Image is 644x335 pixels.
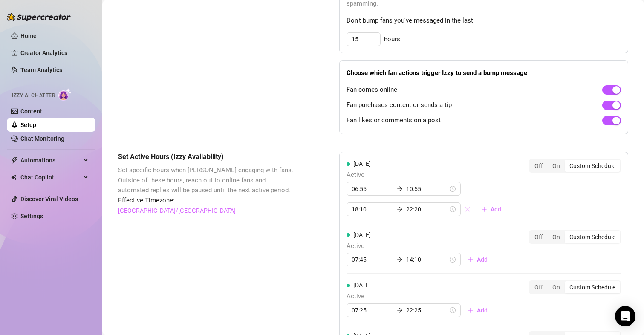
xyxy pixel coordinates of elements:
[397,257,403,263] span: arrow-right
[20,121,36,128] a: Setup
[20,213,43,219] a: Settings
[118,196,297,206] span: Effective Timezone:
[11,174,17,180] img: Chat Copilot
[548,160,565,172] div: On
[7,13,71,21] img: logo-BBDzfeDw.svg
[12,92,55,100] span: Izzy AI Chatter
[477,307,488,314] span: Add
[20,46,89,60] a: Creator Analytics
[477,256,488,263] span: Add
[548,281,565,293] div: On
[347,85,397,95] span: Fan comes online
[530,281,548,293] div: Off
[347,116,441,126] span: Fan likes or comments on a post
[58,88,72,101] img: AI Chatter
[352,184,393,193] input: Start time
[384,35,400,45] span: hours
[353,160,371,167] span: [DATE]
[20,66,62,73] a: Team Analytics
[20,196,78,202] a: Discover Viral Videos
[353,282,371,289] span: [DATE]
[397,186,403,192] span: arrow-right
[481,206,487,212] span: plus
[347,16,621,26] span: Don't bump fans you've messaged in the last:
[491,206,501,213] span: Add
[548,231,565,243] div: On
[529,159,621,173] div: segmented control
[20,153,81,167] span: Automations
[352,306,393,315] input: Start time
[118,165,297,196] span: Set specific hours when [PERSON_NAME] engaging with fans. Outside of these hours, reach out to on...
[474,202,508,216] button: Add
[118,152,297,162] h5: Set Active Hours (Izzy Availability)
[20,108,42,115] a: Content
[565,281,620,293] div: Custom Schedule
[406,205,448,214] input: End time
[406,184,448,193] input: End time
[347,100,452,110] span: Fan purchases content or sends a tip
[397,206,403,212] span: arrow-right
[530,231,548,243] div: Off
[529,280,621,294] div: segmented control
[615,306,635,326] div: Open Intercom Messenger
[118,206,236,215] a: [GEOGRAPHIC_DATA]/[GEOGRAPHIC_DATA]
[397,307,403,313] span: arrow-right
[406,306,448,315] input: End time
[529,230,621,244] div: segmented control
[406,255,448,264] input: End time
[20,32,37,39] a: Home
[352,255,393,264] input: Start time
[347,292,494,302] span: Active
[461,303,494,317] button: Add
[11,157,18,164] span: thunderbolt
[565,231,620,243] div: Custom Schedule
[465,206,471,212] span: close
[347,170,508,180] span: Active
[565,160,620,172] div: Custom Schedule
[20,135,64,142] a: Chat Monitoring
[468,257,474,263] span: plus
[530,160,548,172] div: Off
[468,307,474,313] span: plus
[20,170,81,184] span: Chat Copilot
[347,69,527,77] strong: Choose which fan actions trigger Izzy to send a bump message
[352,205,393,214] input: Start time
[461,253,494,266] button: Add
[353,231,371,238] span: [DATE]
[347,241,494,251] span: Active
